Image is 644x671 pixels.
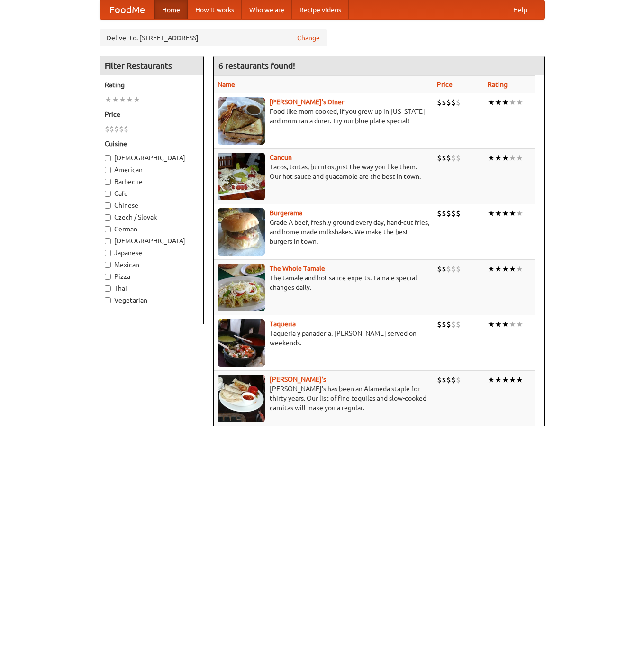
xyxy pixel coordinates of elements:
[506,0,535,19] a: Help
[218,329,429,348] p: Taqueria y panaderia. [PERSON_NAME] served on weekends.
[509,319,516,330] li: ★
[437,97,442,108] li: $
[109,124,114,134] li: $
[509,97,516,108] li: ★
[446,97,451,108] li: $
[451,97,456,108] li: $
[100,56,203,75] h4: Filter Restaurants
[105,94,112,105] li: ★
[105,297,111,303] input: Vegetarian
[437,375,442,385] li: $
[442,375,446,385] li: $
[218,264,265,311] img: wholetamale.jpg
[188,0,242,19] a: How it works
[218,273,429,292] p: The tamale and hot sauce experts. Tamale special changes daily.
[218,384,429,413] p: [PERSON_NAME]'s has been an Alameda staple for thirty years. Our list of fine tequilas and slow-c...
[218,81,235,88] a: Name
[451,319,456,330] li: $
[456,319,461,330] li: $
[437,264,442,274] li: $
[437,153,442,163] li: $
[218,218,429,246] p: Grade A beef, freshly ground every day, hand-cut fries, and home-made milkshakes. We make the bes...
[105,110,199,119] h5: Price
[105,238,111,244] input: [DEMOGRAPHIC_DATA]
[105,272,199,281] label: Pizza
[119,124,124,134] li: $
[270,209,302,217] a: Burgerama
[451,375,456,385] li: $
[495,319,502,330] li: ★
[495,208,502,219] li: ★
[488,264,495,274] li: ★
[105,80,199,90] h5: Rating
[105,262,111,268] input: Mexican
[451,208,456,219] li: $
[446,375,451,385] li: $
[242,0,292,19] a: Who we are
[105,274,111,280] input: Pizza
[456,153,461,163] li: $
[270,154,292,161] a: Cancun
[502,375,509,385] li: ★
[105,202,111,209] input: Chinese
[218,107,429,126] p: Food like mom cooked, if you grew up in [US_STATE] and mom ran a diner. Try our blue plate special!
[270,320,296,328] a: Taqueria
[442,153,446,163] li: $
[488,97,495,108] li: ★
[105,189,199,198] label: Cafe
[516,319,523,330] li: ★
[126,94,133,105] li: ★
[488,81,508,88] a: Rating
[119,94,126,105] li: ★
[502,319,509,330] li: ★
[105,212,199,222] label: Czech / Slovak
[297,33,320,43] a: Change
[516,375,523,385] li: ★
[442,264,446,274] li: $
[502,264,509,274] li: ★
[495,153,502,163] li: ★
[488,153,495,163] li: ★
[218,162,429,181] p: Tacos, tortas, burritos, just the way you like them. Our hot sauce and guacamole are the best in ...
[105,250,111,256] input: Japanese
[502,208,509,219] li: ★
[270,376,326,383] a: [PERSON_NAME]'s
[105,179,111,185] input: Barbecue
[100,29,327,46] div: Deliver to: [STREET_ADDRESS]
[105,224,199,234] label: German
[270,265,325,272] a: The Whole Tamale
[516,153,523,163] li: ★
[456,97,461,108] li: $
[446,153,451,163] li: $
[456,264,461,274] li: $
[218,153,265,200] img: cancun.jpg
[105,153,199,163] label: [DEMOGRAPHIC_DATA]
[488,208,495,219] li: ★
[218,319,265,367] img: taqueria.jpg
[437,81,453,88] a: Price
[100,0,154,19] a: FoodMe
[105,226,111,232] input: German
[105,236,199,246] label: [DEMOGRAPHIC_DATA]
[488,375,495,385] li: ★
[112,94,119,105] li: ★
[446,319,451,330] li: $
[105,139,199,148] h5: Cuisine
[509,208,516,219] li: ★
[218,208,265,256] img: burgerama.jpg
[509,375,516,385] li: ★
[218,375,265,422] img: pedros.jpg
[442,208,446,219] li: $
[509,264,516,274] li: ★
[124,124,128,134] li: $
[516,208,523,219] li: ★
[495,97,502,108] li: ★
[516,97,523,108] li: ★
[437,208,442,219] li: $
[105,191,111,197] input: Cafe
[509,153,516,163] li: ★
[446,264,451,274] li: $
